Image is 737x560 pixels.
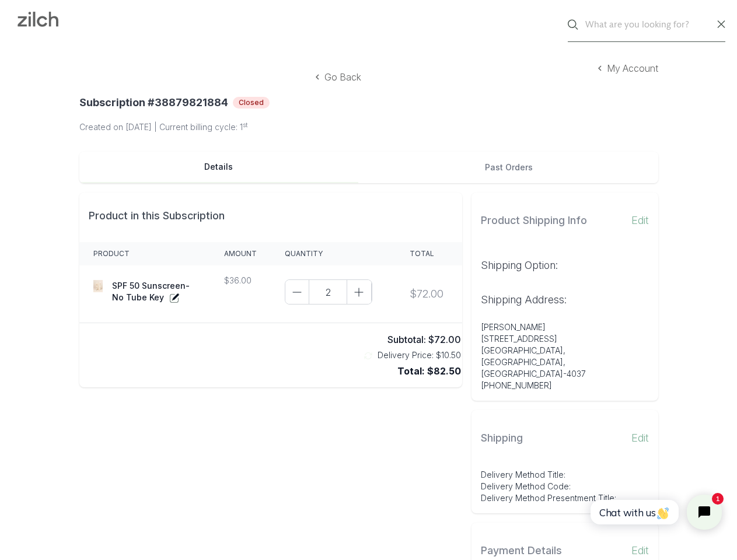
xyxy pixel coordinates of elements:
span: : [432,350,434,360]
span: | [154,121,157,133]
span: Shipping Option [481,259,558,271]
img: Zilch has done the hard yards and handpicked the best ethical and sustainable products for you an... [18,12,58,27]
p: Payment Details [481,542,562,559]
p: Edit [631,212,649,229]
span: - No Tube Key [112,281,190,302]
span: , [GEOGRAPHIC_DATA] - [481,357,567,379]
button: Decrease [285,280,310,304]
button: Search [568,19,578,30]
span: Delivery Method Code [481,481,571,491]
p: Product in this Subscription [79,203,234,229]
span: $36.00 [224,275,252,286]
iframe: Tidio Chat [578,485,732,540]
button: Close search [717,20,725,29]
span: Delivery Method Title [481,470,565,480]
span: : [556,259,558,271]
input: What are you looking for? [578,13,717,36]
span: : [424,334,426,345]
span: : [564,470,565,480]
sup: st [243,121,247,129]
span: Subtotal [387,334,426,345]
p: Product Shipping Info [481,212,587,229]
span: : [422,365,425,377]
span: Amount [224,249,257,258]
span: : [569,481,571,491]
span: Total [397,365,425,377]
span: SPF 50 Sunscreen [112,281,190,302]
span: $72.00 [410,286,443,303]
p: Edit [631,542,649,559]
span: Delivery Method Presentment Title [481,493,616,503]
address: [GEOGRAPHIC_DATA] 4037 [481,319,649,391]
p: Shipping [481,430,523,447]
button: My Account [593,62,658,75]
span: Current billing cycle: [159,121,247,133]
p: Shipping Address [481,285,649,309]
button: Go Back [310,71,361,83]
span: # 38879821884 [148,96,228,108]
span: 1 [240,121,247,133]
span: Subscription [79,96,148,108]
span: Product [93,249,130,258]
span: : [564,293,567,306]
button: Details [79,152,359,183]
div: Created on [DATE] [79,121,658,133]
span: $10.50 [436,349,461,361]
button: Increase [347,280,372,304]
span: Closed [233,97,270,108]
button: Past Orders [359,152,658,183]
span: Total [410,249,434,258]
p: Edit [631,430,649,447]
span: [PHONE_NUMBER] [481,380,552,390]
span: Delivery Price [378,350,434,360]
span: [PERSON_NAME] [481,322,546,332]
span: Quantity [285,249,323,258]
span: [STREET_ADDRESS] [481,334,557,344]
span: $72.00 [428,334,461,345]
span: , [GEOGRAPHIC_DATA] [481,345,565,367]
span: $82.50 [427,364,461,378]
